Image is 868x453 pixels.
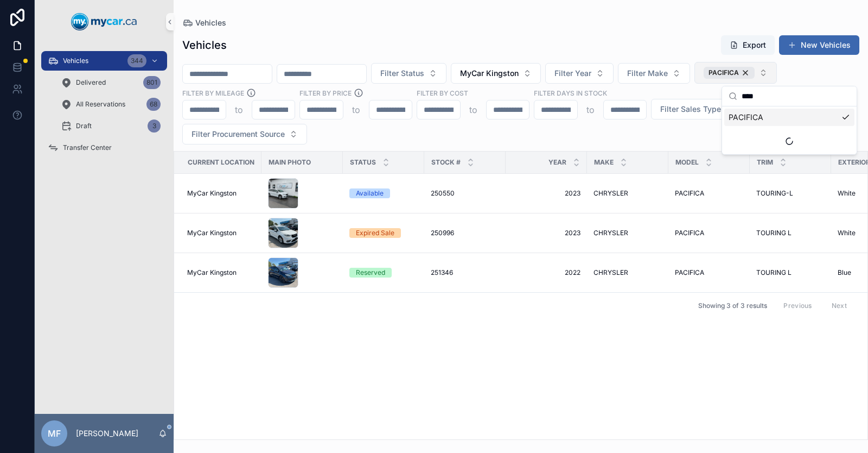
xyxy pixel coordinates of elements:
button: Select Button [618,63,690,84]
a: CHRYSLER [593,268,662,277]
p: [PERSON_NAME] [76,428,138,439]
span: MyCar Kingston [187,268,237,277]
div: Expired Sale [356,228,394,238]
p: to [235,103,243,116]
div: Suggestions [722,106,857,154]
a: Transfer Center [41,138,167,158]
span: Delivered [76,78,106,87]
a: Draft3 [54,116,167,136]
div: 68 [146,98,161,111]
span: Transfer Center [63,143,112,152]
span: PACIFICA [675,268,704,277]
span: Model [675,158,699,167]
a: Available [349,188,418,198]
a: CHRYSLER [593,229,662,237]
a: Delivered801 [54,73,167,92]
span: Filter Sales Type [660,104,721,115]
span: Year [548,158,566,167]
span: PACIFICA [675,229,704,237]
a: MyCar Kingston [187,268,255,277]
span: MF [48,427,61,440]
div: 344 [127,54,146,67]
a: PACIFICA [675,268,743,277]
span: 250996 [431,229,454,237]
span: Current Location [188,158,254,167]
span: PACIFICA [709,68,739,77]
span: Filter Status [380,68,424,79]
div: scrollable content [35,43,174,172]
span: Draft [76,122,92,130]
button: Select Button [651,99,743,119]
a: TOURING L [756,268,825,277]
label: FILTER BY PRICE [299,88,352,98]
a: TOURING-L [756,189,825,198]
label: Filter By Mileage [182,88,244,98]
p: to [352,103,360,116]
span: MyCar Kingston [187,189,237,198]
span: MyCar Kingston [187,229,237,237]
span: 250550 [431,189,455,198]
a: 2022 [512,268,580,277]
span: CHRYSLER [593,229,628,237]
a: MyCar Kingston [187,189,255,198]
button: Select Button [545,63,614,84]
label: Filter Days In Stock [534,88,607,98]
span: 251346 [431,268,453,277]
span: PACIFICA [729,112,763,123]
a: MyCar Kingston [187,229,255,237]
span: All Reservations [76,100,125,109]
label: FILTER BY COST [417,88,468,98]
a: 2023 [512,229,580,237]
span: TOURING L [756,229,792,237]
button: Export [721,35,775,55]
a: TOURING L [756,229,825,237]
button: Select Button [451,63,541,84]
span: White [838,189,856,198]
span: Main Photo [269,158,311,167]
div: Available [356,188,384,198]
a: 250550 [431,189,499,198]
button: Select Button [371,63,446,84]
span: TOURING-L [756,189,793,198]
span: Vehicles [63,56,88,65]
a: Vehicles [182,17,226,28]
p: to [469,103,477,116]
div: 3 [148,119,161,133]
a: Reserved [349,268,418,278]
span: Status [350,158,376,167]
span: Showing 3 of 3 results [698,301,767,310]
img: App logo [71,13,137,30]
span: TOURING L [756,268,792,277]
a: PACIFICA [675,189,743,198]
span: Filter Year [554,68,591,79]
span: Filter Make [627,68,668,79]
span: Vehicles [195,17,226,28]
span: Filter Procurement Source [192,129,285,140]
button: Unselect 54 [704,67,755,79]
div: 801 [143,76,161,89]
button: Select Button [182,124,307,144]
span: PACIFICA [675,189,704,198]
p: to [586,103,595,116]
a: 2023 [512,189,580,198]
a: Vehicles344 [41,51,167,71]
span: Blue [838,268,851,277]
span: CHRYSLER [593,189,628,198]
div: Reserved [356,268,385,278]
span: Stock # [431,158,461,167]
a: All Reservations68 [54,95,167,114]
span: CHRYSLER [593,268,628,277]
button: New Vehicles [779,35,859,55]
h1: Vehicles [182,37,227,53]
a: PACIFICA [675,229,743,237]
span: MyCar Kingston [460,68,519,79]
a: 251346 [431,268,499,277]
span: Trim [757,158,773,167]
a: CHRYSLER [593,189,662,198]
a: Expired Sale [349,228,418,238]
a: 250996 [431,229,499,237]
